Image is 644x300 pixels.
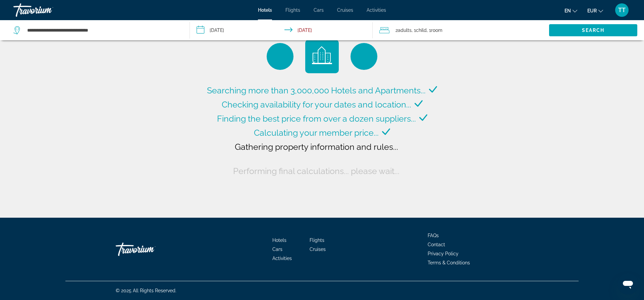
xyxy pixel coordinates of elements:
[254,128,379,138] span: Calculating your member price...
[272,247,282,252] a: Cars
[217,114,416,124] span: Finding the best price from over a dozen suppliers...
[618,7,626,13] span: TT
[398,28,412,33] span: Adults
[428,242,445,247] a: Contact
[272,256,292,261] a: Activities
[337,7,353,13] a: Cruises
[222,99,411,110] span: Checking availability for your dates and location...
[428,233,439,238] a: FAQs
[13,1,80,19] a: Travorium
[116,288,176,293] span: © 2025 All Rights Reserved.
[428,251,459,256] a: Privacy Policy
[427,26,442,35] span: , 1
[314,7,324,13] a: Cars
[565,8,571,13] span: en
[116,239,183,259] a: Travorium
[207,85,426,95] span: Searching more than 3,000,000 Hotels and Apartments...
[549,24,637,36] button: Search
[285,7,300,13] a: Flights
[235,142,398,152] span: Gathering property information and rules...
[587,6,603,15] button: Change currency
[233,166,399,176] span: Performing final calculations... please wait...
[582,28,605,33] span: Search
[310,238,324,243] a: Flights
[258,7,272,13] a: Hotels
[428,260,470,265] a: Terms & Conditions
[587,8,597,13] span: EUR
[373,20,549,40] button: Travelers: 2 adults, 1 child
[617,273,639,295] iframe: Bouton de lancement de la fenêtre de messagerie
[395,26,412,35] span: 2
[272,238,286,243] a: Hotels
[431,28,442,33] span: Room
[565,6,577,15] button: Change language
[412,26,427,35] span: , 1
[367,7,386,13] a: Activities
[190,20,373,40] button: Check-in date: Oct 3, 2025 Check-out date: Oct 5, 2025
[613,3,631,17] button: User Menu
[416,28,427,33] span: Child
[310,247,326,252] a: Cruises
